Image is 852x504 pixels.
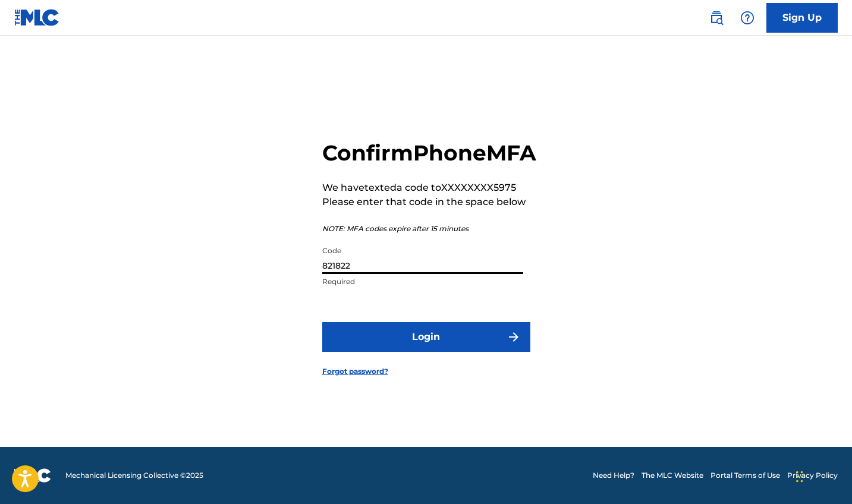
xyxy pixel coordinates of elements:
div: Drag [796,459,803,494]
a: Public Search [705,6,728,30]
p: Required [322,276,523,287]
img: f7272a7cc735f4ea7f67.svg [507,330,521,344]
button: Login [322,322,530,352]
a: Forgot password? [322,366,388,377]
a: Privacy Policy [787,470,838,481]
p: We have texted a code to XXXXXXXX5975 [322,181,536,195]
p: NOTE: MFA codes expire after 15 minutes [322,223,536,234]
img: logo [14,468,51,483]
img: search [709,11,724,25]
a: The MLC Website [642,470,703,481]
h2: Confirm Phone MFA [322,140,536,166]
img: help [740,11,754,25]
a: Need Help? [593,470,634,481]
iframe: Chat Widget [793,447,852,504]
a: Sign Up [766,3,838,33]
a: Portal Terms of Use [710,470,780,481]
p: Please enter that code in the space below [322,195,536,209]
img: MLC Logo [14,9,60,26]
div: Help [735,6,759,30]
span: Mechanical Licensing Collective © 2025 [65,470,203,481]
